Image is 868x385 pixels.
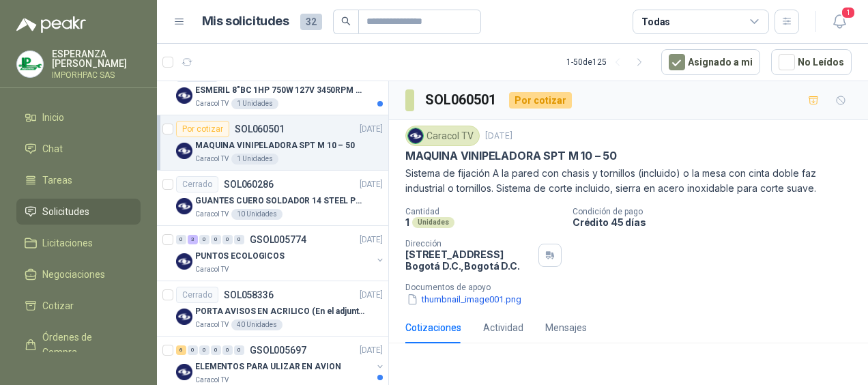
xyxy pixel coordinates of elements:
span: Órdenes de Compra [42,330,128,360]
div: Unidades [412,217,454,228]
img: Logo peakr [16,16,86,33]
p: Caracol TV [195,98,229,109]
img: Company Logo [17,51,43,77]
p: GUANTES CUERO SOLDADOR 14 STEEL PRO SAFE(ADJUNTO FICHA TECNIC) [195,195,365,208]
p: [DATE] [360,289,383,302]
span: 32 [300,14,322,30]
div: 1 - 50 de 125 [566,51,650,73]
div: 0 [222,235,233,244]
div: Mensajes [545,320,587,335]
div: 0 [176,235,186,244]
div: Cotizaciones [405,320,461,335]
p: [DATE] [360,233,383,246]
h1: Mis solicitudes [202,12,289,31]
p: Documentos de apoyo [405,283,863,292]
a: Licitaciones [16,230,141,256]
p: Condición de pago [573,207,863,216]
img: Company Logo [176,253,192,270]
div: 1 Unidades [231,154,278,165]
div: 0 [222,345,233,355]
div: 0 [211,345,221,355]
div: 0 [199,235,209,244]
a: Negociaciones [16,261,141,287]
h3: SOL060501 [425,89,498,111]
div: 1 Unidades [231,98,278,109]
button: No Leídos [771,49,852,75]
span: Cotizar [42,298,74,313]
span: Solicitudes [42,204,89,219]
button: thumbnail_image001.png [405,292,523,306]
span: Chat [42,141,63,156]
a: Por cotizarSOL060501[DATE] Company LogoMAQUINA VINIPELADORA SPT M 10 – 50Caracol TV1 Unidades [157,115,388,171]
span: Inicio [42,110,64,125]
p: 1 [405,216,409,228]
div: 10 Unidades [231,209,283,220]
img: Company Logo [176,87,192,104]
div: Actividad [483,320,523,335]
p: GSOL005774 [250,235,306,244]
div: 0 [211,235,221,244]
div: Cerrado [176,176,218,192]
p: PORTA AVISOS EN ACRILICO (En el adjunto mas informacion) [195,305,365,318]
p: MAQUINA VINIPELADORA SPT M 10 – 50 [405,149,617,163]
div: Por cotizar [176,121,229,137]
p: [DATE] [485,130,512,143]
a: Órdenes de Compra [16,324,141,365]
p: Caracol TV [195,319,229,330]
span: Licitaciones [42,236,93,251]
a: CerradoSOL060604[DATE] Company LogoESMERIL 8"BC 1HP 750W 127V 3450RPM URREACaracol TV1 Unidades [157,60,388,115]
img: Company Logo [408,128,423,143]
p: ELEMENTOS PARA ULIZAR EN AVION [195,360,341,373]
p: ESMERIL 8"BC 1HP 750W 127V 3450RPM URREA [195,84,365,97]
img: Company Logo [176,198,192,214]
p: SOL060501 [235,124,285,134]
a: Tareas [16,167,141,193]
div: Por cotizar [509,92,572,109]
div: 6 [176,345,186,355]
p: SOL058336 [224,290,274,300]
p: Sistema de fijación A la pared con chasis y tornillos (incluido) o la mesa con cinta doble faz in... [405,166,852,196]
p: Dirección [405,239,533,248]
button: 1 [827,10,852,34]
a: 0 3 0 0 0 0 GSOL005774[DATE] Company LogoPUNTOS ECOLOGICOSCaracol TV [176,231,386,275]
span: Negociaciones [42,267,105,282]
div: Todas [641,14,670,29]
p: PUNTOS ECOLOGICOS [195,250,285,263]
img: Company Logo [176,364,192,380]
a: Cotizar [16,293,141,319]
span: Tareas [42,173,72,188]
img: Company Logo [176,309,192,325]
a: CerradoSOL058336[DATE] Company LogoPORTA AVISOS EN ACRILICO (En el adjunto mas informacion)Caraco... [157,281,388,337]
p: SOL060286 [224,180,274,189]
p: GSOL005697 [250,345,306,355]
div: Caracol TV [405,126,480,146]
img: Company Logo [176,143,192,159]
p: MAQUINA VINIPELADORA SPT M 10 – 50 [195,139,355,152]
a: Chat [16,136,141,162]
div: 40 Unidades [231,319,283,330]
div: 3 [188,235,198,244]
button: Asignado a mi [661,49,760,75]
p: Caracol TV [195,209,229,220]
p: [DATE] [360,344,383,357]
div: 0 [234,235,244,244]
p: [DATE] [360,178,383,191]
p: IMPORHPAC SAS [52,71,141,79]
div: 0 [188,345,198,355]
div: 0 [234,345,244,355]
div: Cerrado [176,287,218,303]
p: [DATE] [360,123,383,136]
span: search [341,16,351,26]
p: [STREET_ADDRESS] Bogotá D.C. , Bogotá D.C. [405,248,533,272]
span: 1 [841,6,856,19]
div: 0 [199,345,209,355]
a: Inicio [16,104,141,130]
p: ESPERANZA [PERSON_NAME] [52,49,141,68]
a: CerradoSOL060286[DATE] Company LogoGUANTES CUERO SOLDADOR 14 STEEL PRO SAFE(ADJUNTO FICHA TECNIC)... [157,171,388,226]
a: Solicitudes [16,199,141,225]
p: Caracol TV [195,154,229,165]
p: Crédito 45 días [573,216,863,228]
p: Caracol TV [195,264,229,275]
p: Cantidad [405,207,562,216]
